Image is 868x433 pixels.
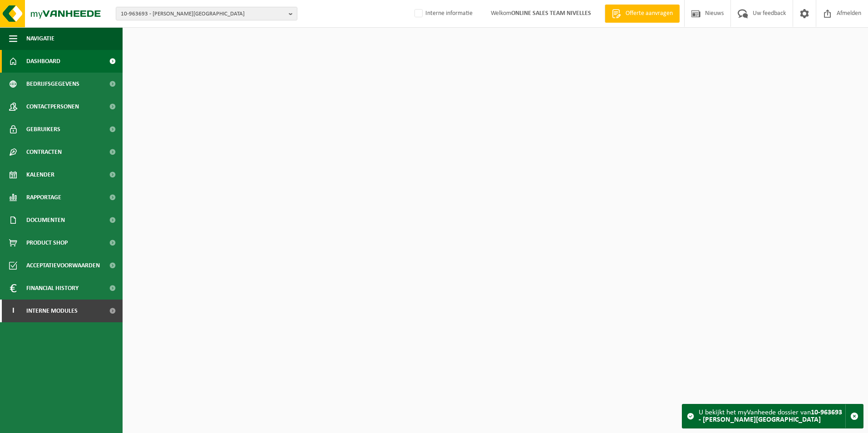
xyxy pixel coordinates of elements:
button: 10-963693 - [PERSON_NAME][GEOGRAPHIC_DATA] [116,7,297,20]
strong: 10-963693 - [PERSON_NAME][GEOGRAPHIC_DATA] [699,409,842,423]
span: Kalender [26,163,54,186]
strong: ONLINE SALES TEAM NIVELLES [511,10,591,17]
span: Offerte aanvragen [623,9,675,18]
span: 10-963693 - [PERSON_NAME][GEOGRAPHIC_DATA] [121,7,285,21]
span: I [9,300,17,322]
span: Bedrijfsgegevens [26,73,79,95]
span: Gebruikers [26,118,60,141]
span: Interne modules [26,300,78,322]
span: Financial History [26,277,79,300]
span: Navigatie [26,27,54,50]
span: Dashboard [26,50,60,73]
span: Contactpersonen [26,95,79,118]
a: Offerte aanvragen [605,5,680,23]
span: Documenten [26,209,65,231]
span: Rapportage [26,186,61,209]
label: Interne informatie [413,7,473,20]
span: Acceptatievoorwaarden [26,254,100,277]
span: Contracten [26,141,62,163]
div: U bekijkt het myVanheede dossier van [699,404,845,428]
span: Product Shop [26,231,68,254]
